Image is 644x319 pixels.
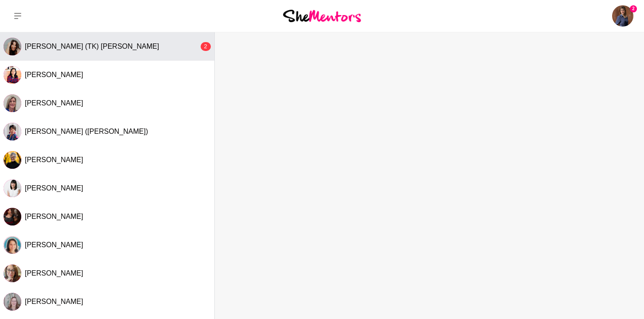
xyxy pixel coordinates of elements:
[4,94,21,112] img: K
[4,151,21,169] img: T
[4,38,21,55] div: Taliah-Kate (TK) Byron
[25,71,83,78] span: [PERSON_NAME]
[201,42,211,51] div: 2
[4,179,21,197] div: Hayley Robertson
[612,5,633,27] a: Cintia Hernandez2
[283,10,361,22] img: She Mentors Logo
[25,128,148,135] span: [PERSON_NAME] ([PERSON_NAME])
[4,94,21,112] div: Kate Smyth
[4,236,21,254] img: L
[25,43,159,50] span: [PERSON_NAME] (TK) [PERSON_NAME]
[25,99,83,107] span: [PERSON_NAME]
[25,213,83,220] span: [PERSON_NAME]
[612,5,633,27] img: Cintia Hernandez
[4,123,21,140] div: Jean Jing Yin Sum (Jean)
[4,208,21,226] div: Melissa Rodda
[4,66,21,84] img: D
[4,208,21,226] img: M
[4,265,21,282] img: C
[25,184,83,192] span: [PERSON_NAME]
[4,293,21,311] img: A
[25,269,83,277] span: [PERSON_NAME]
[4,151,21,169] div: Tam Jones
[4,265,21,282] div: Courtney McCloud
[4,293,21,311] div: Anne-Marije Bussink
[25,241,83,249] span: [PERSON_NAME]
[4,123,21,140] img: J
[4,38,21,55] img: T
[25,298,83,305] span: [PERSON_NAME]
[25,156,83,163] span: [PERSON_NAME]
[4,66,21,84] div: Diana Philip
[4,236,21,254] div: Lily Rudolph
[630,5,637,12] span: 2
[4,179,21,197] img: H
